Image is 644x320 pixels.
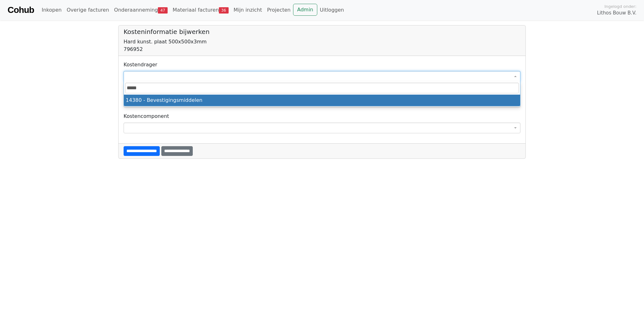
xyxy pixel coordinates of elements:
label: Kostencomponent [124,113,169,120]
h5: Kosteninformatie bijwerken [124,28,520,36]
a: Uitloggen [317,4,347,16]
div: Hard kunst. plaat 500x500x3mm [124,38,520,46]
label: Kostendrager [124,61,157,69]
span: Lithos Bouw B.V. [597,9,636,17]
a: Projecten [264,4,293,16]
a: Admin [293,4,317,16]
li: 14380 - Bevestigingsmiddelen [124,95,520,106]
span: 47 [158,7,168,14]
a: Mijn inzicht [231,4,265,16]
div: 796952 [124,46,520,53]
a: Overige facturen [64,4,112,16]
a: Cohub [8,3,34,18]
span: Ingelogd onder: [604,3,636,9]
a: Onderaanneming47 [112,4,170,16]
a: Inkopen [39,4,64,16]
a: Materiaal facturen36 [170,4,231,16]
span: 36 [219,7,229,14]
